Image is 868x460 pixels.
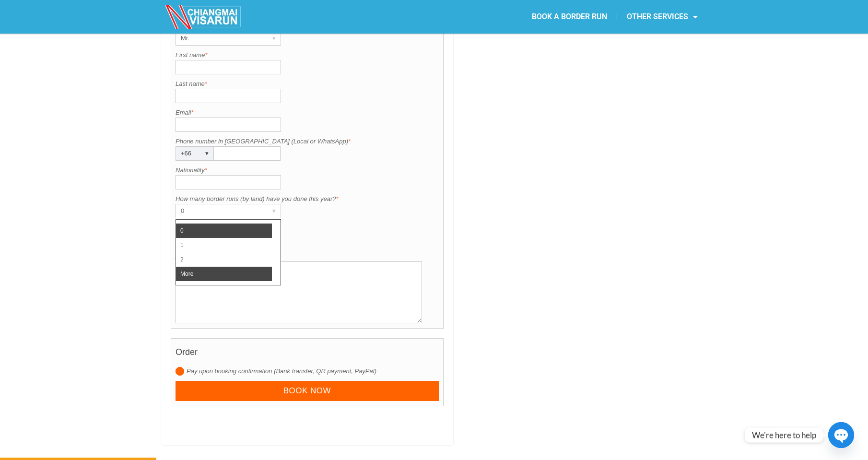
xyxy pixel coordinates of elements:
[176,204,262,218] div: 0
[176,238,272,252] li: 1
[434,6,707,28] nav: Menu
[176,137,439,146] label: Phone number in [GEOGRAPHIC_DATA] (Local or WhatsApp)
[176,267,272,281] li: More
[176,223,439,233] label: Pick me up at:
[176,32,262,45] div: Mr.
[176,165,439,175] label: Nationality
[176,252,272,267] li: 2
[176,194,439,204] label: How many border runs (by land) have you done this year?
[176,50,439,60] label: First name
[176,366,439,376] label: Pay upon booking confirmation (Bank transfer, QR payment, PayPal)
[267,204,281,218] div: ▾
[522,6,617,28] a: BOOK A BORDER RUN
[200,147,213,160] div: ▾
[617,6,707,28] a: OTHER SERVICES
[176,108,439,118] label: Email
[176,342,439,366] h4: Order
[176,147,195,160] div: +66
[176,381,439,401] input: Book now
[176,79,439,89] label: Last name
[176,252,439,261] label: Additional request if any
[176,224,272,238] li: 0
[267,32,281,45] div: ▾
